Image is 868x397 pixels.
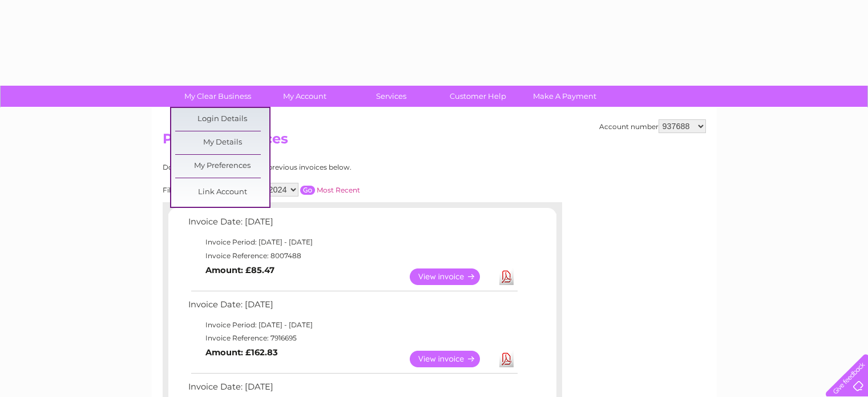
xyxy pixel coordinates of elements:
a: Login Details [175,108,269,131]
div: Account number [599,119,706,133]
td: Invoice Reference: 8007488 [185,249,519,263]
div: Download or view any of your previous invoices below. [163,163,462,171]
a: View [410,268,494,285]
a: My Clear Business [171,86,265,107]
td: Invoice Reference: 7916695 [185,331,519,345]
a: Make A Payment [518,86,612,107]
td: Invoice Period: [DATE] - [DATE] [185,318,519,332]
a: My Preferences [175,155,269,178]
a: Download [499,268,514,285]
b: Amount: £85.47 [205,265,274,275]
a: My Account [257,86,352,107]
td: Invoice Period: [DATE] - [DATE] [185,235,519,249]
td: Invoice Date: [DATE] [185,297,519,318]
a: Most Recent [317,186,360,194]
td: Invoice Date: [DATE] [185,214,519,235]
div: Filter by date [163,183,462,197]
a: Services [344,86,438,107]
a: View [410,351,494,367]
a: My Details [175,131,269,154]
a: Link Account [175,181,269,204]
b: Amount: £162.83 [205,347,278,358]
a: Download [499,351,514,367]
a: Customer Help [431,86,525,107]
h2: Previous Invoices [163,131,706,153]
